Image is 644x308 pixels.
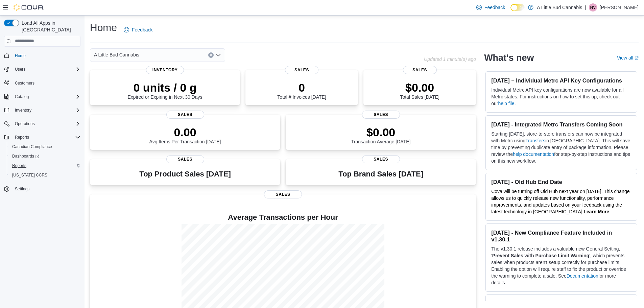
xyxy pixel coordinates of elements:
[15,53,26,58] span: Home
[9,171,80,179] span: Washington CCRS
[208,52,214,58] button: Clear input
[7,161,83,170] button: Reports
[4,48,80,212] nav: Complex example
[1,92,83,101] button: Catalog
[7,151,83,161] a: Dashboards
[139,170,231,178] h3: Top Product Sales [DATE]
[166,111,204,119] span: Sales
[12,153,39,159] span: Dashboards
[491,179,631,185] h3: [DATE] - Old Hub End Date
[491,245,631,286] p: The v1.30.1 release includes a valuable new General Setting, ' ', which prevents sales when produ...
[19,20,80,33] span: Load All Apps in [GEOGRAPHIC_DATA]
[491,229,631,243] h3: [DATE] - New Compliance Feature Included in v1.30.1
[1,133,83,142] button: Reports
[12,93,31,101] button: Catalog
[12,93,80,101] span: Catalog
[12,185,80,193] span: Settings
[166,155,204,163] span: Sales
[400,81,439,100] div: Total Sales [DATE]
[1,119,83,128] button: Operations
[1,78,83,88] button: Customers
[12,133,32,141] button: Reports
[9,152,80,160] span: Dashboards
[400,81,439,94] p: $0.00
[7,170,83,180] button: [US_STATE] CCRS
[362,111,400,119] span: Sales
[585,3,586,11] p: |
[1,51,83,61] button: Home
[12,144,52,149] span: Canadian Compliance
[362,155,400,163] span: Sales
[94,51,139,59] span: A Little Bud Cannabis
[510,4,525,11] input: Dark Mode
[474,1,508,14] a: Feedback
[216,52,221,58] button: Open list of options
[12,120,38,128] button: Operations
[498,101,514,106] a: help file
[351,125,411,139] p: $0.00
[567,273,598,279] a: Documentation
[484,4,505,11] span: Feedback
[15,121,35,126] span: Operations
[338,170,423,178] h3: Top Brand Sales [DATE]
[9,152,42,160] a: Dashboards
[7,142,83,151] button: Canadian Compliance
[121,23,155,37] a: Feedback
[491,189,629,214] span: Cova will be turning off Old Hub next year on [DATE]. This change allows us to quickly release ne...
[513,151,554,157] a: help documentation
[12,51,80,60] span: Home
[9,162,29,170] a: Reports
[12,133,80,141] span: Reports
[491,131,631,164] p: Starting [DATE], store-to-store transfers can now be integrated with Metrc using in [GEOGRAPHIC_D...
[590,3,596,11] span: NV
[403,66,437,74] span: Sales
[12,79,80,87] span: Customers
[492,253,589,258] strong: Prevent Sales with Purchase Limit Warning
[264,190,302,198] span: Sales
[15,80,34,86] span: Customers
[484,52,534,63] h2: What's new
[90,21,117,34] h1: Home
[9,143,55,151] a: Canadian Compliance
[277,81,326,100] div: Total # Invoices [DATE]
[525,138,545,143] a: Transfers
[491,121,631,128] h3: [DATE] - Integrated Metrc Transfers Coming Soon
[9,162,80,170] span: Reports
[128,81,202,100] div: Expired or Expiring in Next 30 Days
[1,184,83,194] button: Settings
[95,213,471,221] h4: Average Transactions per Hour
[12,65,28,73] button: Users
[1,65,83,74] button: Users
[12,106,80,114] span: Inventory
[12,106,34,114] button: Inventory
[277,81,326,94] p: 0
[424,56,476,62] p: Updated 1 minute(s) ago
[15,94,29,99] span: Catalog
[12,79,37,87] a: Customers
[351,125,411,144] div: Transaction Average [DATE]
[537,3,582,11] p: A Little Bud Cannabis
[9,143,80,151] span: Canadian Compliance
[584,209,609,214] a: Learn More
[12,163,26,168] span: Reports
[9,171,50,179] a: [US_STATE] CCRS
[15,186,29,192] span: Settings
[132,26,152,33] span: Feedback
[12,52,28,60] a: Home
[128,81,202,94] p: 0 units / 0 g
[12,185,32,193] a: Settings
[12,65,80,73] span: Users
[14,4,44,11] img: Cova
[15,67,25,72] span: Users
[491,77,631,84] h3: [DATE] – Individual Metrc API Key Configurations
[1,105,83,115] button: Inventory
[285,66,319,74] span: Sales
[491,87,631,107] p: Individual Metrc API key configurations are now available for all Metrc states. For instructions ...
[149,125,221,144] div: Avg Items Per Transaction [DATE]
[149,125,221,139] p: 0.00
[146,66,184,74] span: Inventory
[15,135,29,140] span: Reports
[589,3,597,11] div: Nick Vanderwal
